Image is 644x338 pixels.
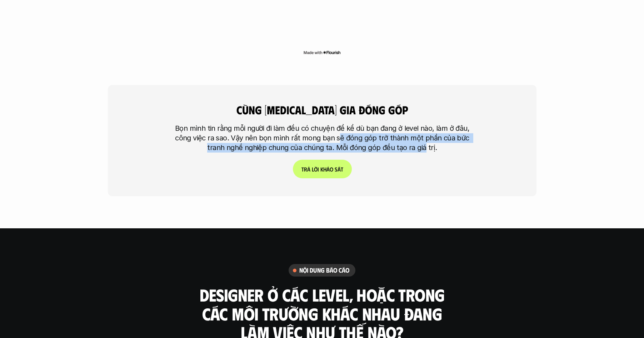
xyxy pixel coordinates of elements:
span: á [337,166,340,173]
span: ả [326,166,329,173]
span: r [304,166,307,173]
span: s [334,166,337,173]
span: i [317,166,319,173]
span: k [320,166,323,173]
img: Made with Flourish [303,50,341,55]
span: o [329,166,333,173]
span: l [311,166,314,173]
span: ả [307,166,310,173]
span: h [323,166,326,173]
h6: nội dung báo cáo [299,266,350,274]
p: Bọn mình tin rằng mỗi người đi làm đều có chuyện để kể dù bạn đang ở level nào, làm ở đâu, công v... [170,124,474,153]
span: T [301,166,304,173]
span: ờ [314,166,317,173]
a: Trảlờikhảosát [293,160,351,178]
h4: cùng [MEDICAL_DATA] gia đóng góp [206,103,438,116]
span: t [340,166,343,173]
